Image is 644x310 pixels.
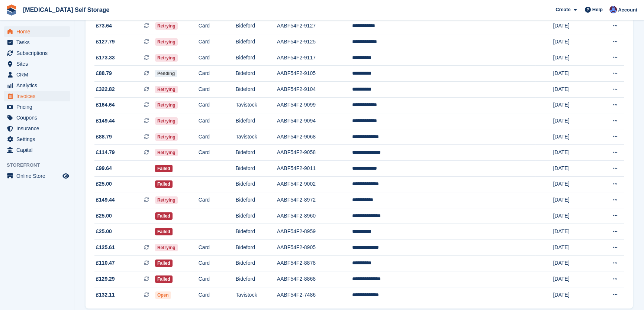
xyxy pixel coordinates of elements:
[16,171,61,181] span: Online Store
[553,161,594,177] td: [DATE]
[4,59,70,69] a: menu
[4,37,70,48] a: menu
[236,82,277,98] td: Bideford
[277,97,352,113] td: AABF54F2-9099
[96,133,112,141] span: £88.79
[277,255,352,271] td: AABF54F2-8878
[4,123,70,134] a: menu
[155,165,173,172] span: Failed
[96,69,112,77] span: £88.79
[277,287,352,303] td: AABF54F2-7486
[277,145,352,161] td: AABF54F2-9058
[155,260,173,267] span: Failed
[20,4,112,16] a: [MEDICAL_DATA] Self Storage
[155,54,178,62] span: Retrying
[155,291,171,299] span: Open
[277,224,352,240] td: AABF54F2-8959
[236,192,277,208] td: Bideford
[155,22,178,30] span: Retrying
[7,161,74,169] span: Storefront
[553,18,594,34] td: [DATE]
[553,208,594,224] td: [DATE]
[236,50,277,66] td: Bideford
[236,255,277,271] td: Bideford
[96,38,115,46] span: £127.79
[236,161,277,177] td: Bideford
[155,133,178,141] span: Retrying
[4,91,70,101] a: menu
[4,171,70,181] a: menu
[553,129,594,145] td: [DATE]
[199,50,236,66] td: Card
[553,240,594,256] td: [DATE]
[61,172,70,180] a: Preview store
[4,48,70,58] a: menu
[16,37,61,48] span: Tasks
[155,101,178,109] span: Retrying
[277,192,352,208] td: AABF54F2-8972
[199,113,236,129] td: Card
[277,18,352,34] td: AABF54F2-9127
[155,275,173,283] span: Failed
[236,176,277,192] td: Bideford
[236,34,277,50] td: Bideford
[199,97,236,113] td: Card
[96,275,115,283] span: £129.29
[199,271,236,287] td: Card
[16,112,61,123] span: Coupons
[553,145,594,161] td: [DATE]
[96,228,112,235] span: £25.00
[277,66,352,82] td: AABF54F2-9105
[155,196,178,204] span: Retrying
[16,59,61,69] span: Sites
[155,117,178,125] span: Retrying
[609,6,617,13] img: Helen Walker
[96,196,115,204] span: £149.44
[96,22,112,30] span: £73.64
[553,97,594,113] td: [DATE]
[155,70,177,77] span: Pending
[553,34,594,50] td: [DATE]
[277,129,352,145] td: AABF54F2-9068
[277,34,352,50] td: AABF54F2-9125
[155,212,173,220] span: Failed
[96,101,115,109] span: £164.64
[199,34,236,50] td: Card
[277,271,352,287] td: AABF54F2-8868
[96,259,115,267] span: £110.47
[96,291,115,299] span: £132.11
[236,18,277,34] td: Bideford
[96,117,115,125] span: £149.44
[16,26,61,37] span: Home
[155,86,178,93] span: Retrying
[236,113,277,129] td: Bideford
[236,208,277,224] td: Bideford
[553,113,594,129] td: [DATE]
[199,145,236,161] td: Card
[199,255,236,271] td: Card
[553,176,594,192] td: [DATE]
[16,145,61,155] span: Capital
[553,271,594,287] td: [DATE]
[236,240,277,256] td: Bideford
[553,66,594,82] td: [DATE]
[155,38,178,46] span: Retrying
[277,208,352,224] td: AABF54F2-8960
[199,240,236,256] td: Card
[553,255,594,271] td: [DATE]
[277,50,352,66] td: AABF54F2-9117
[4,112,70,123] a: menu
[277,176,352,192] td: AABF54F2-9002
[553,224,594,240] td: [DATE]
[277,240,352,256] td: AABF54F2-8905
[592,6,603,13] span: Help
[236,145,277,161] td: Bideford
[96,212,112,220] span: £25.00
[96,164,112,172] span: £99.64
[4,80,70,91] a: menu
[96,149,115,156] span: £114.79
[96,54,115,62] span: £173.33
[236,66,277,82] td: Bideford
[553,192,594,208] td: [DATE]
[96,180,112,188] span: £25.00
